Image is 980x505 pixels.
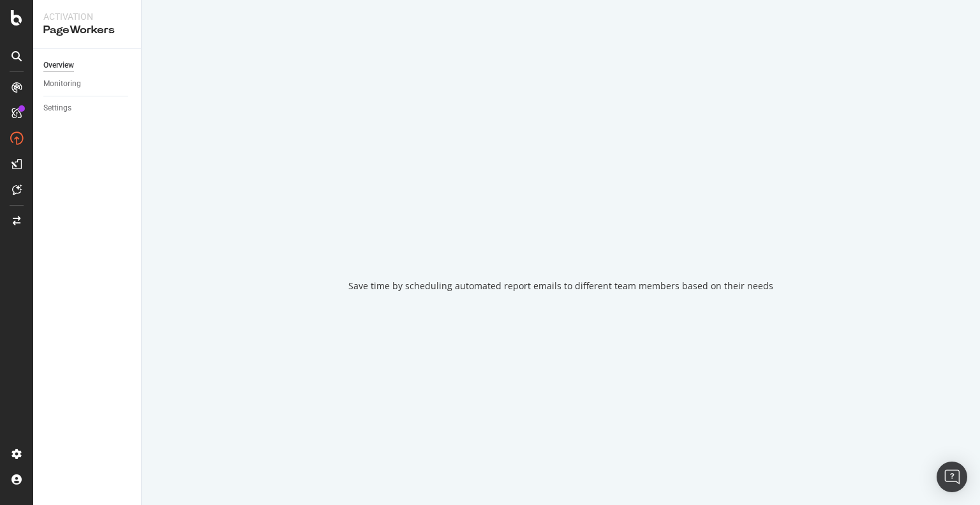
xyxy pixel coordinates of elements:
[43,102,71,115] div: Settings
[43,77,132,91] a: Monitoring
[43,59,132,72] a: Overview
[937,462,967,492] div: Open Intercom Messenger
[43,77,81,91] div: Monitoring
[43,10,131,23] div: Activation
[43,23,131,38] div: PageWorkers
[43,59,74,72] div: Overview
[515,213,607,259] div: animation
[348,280,773,292] div: Save time by scheduling automated report emails to different team members based on their needs
[43,102,132,115] a: Settings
